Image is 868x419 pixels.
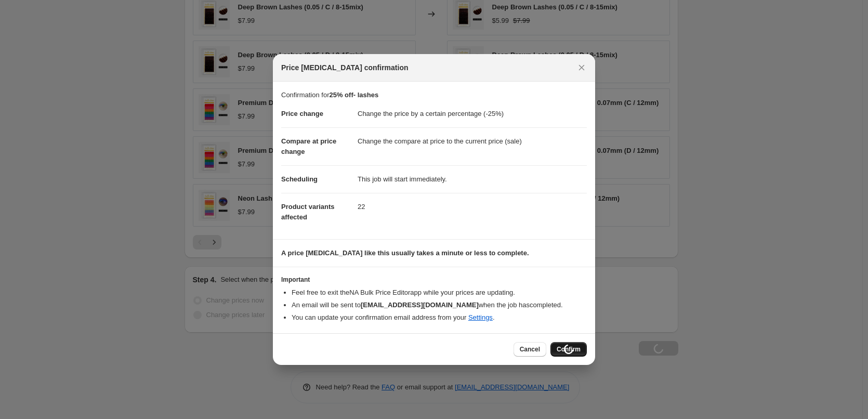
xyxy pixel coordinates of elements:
[281,90,587,100] p: Confirmation for
[358,127,587,155] dd: Change the compare at price to the current price (sale)
[281,276,587,284] h3: Important
[358,193,587,220] dd: 22
[281,137,336,155] span: Compare at price change
[514,342,546,357] button: Cancel
[281,62,409,73] span: Price [MEDICAL_DATA] confirmation
[292,312,587,323] li: You can update your confirmation email address from your .
[281,110,323,117] span: Price change
[281,249,529,257] b: A price [MEDICAL_DATA] like this usually takes a minute or less to complete.
[358,100,587,127] dd: Change the price by a certain percentage (-25%)
[292,300,587,310] li: An email will be sent to when the job has completed .
[329,91,378,99] b: 25% off- lashes
[520,345,540,353] span: Cancel
[574,60,589,75] button: Close
[281,203,335,221] span: Product variants affected
[292,287,587,298] li: Feel free to exit the NA Bulk Price Editor app while your prices are updating.
[358,165,587,193] dd: This job will start immediately.
[361,301,479,309] b: [EMAIL_ADDRESS][DOMAIN_NAME]
[468,313,493,321] a: Settings
[281,175,318,183] span: Scheduling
